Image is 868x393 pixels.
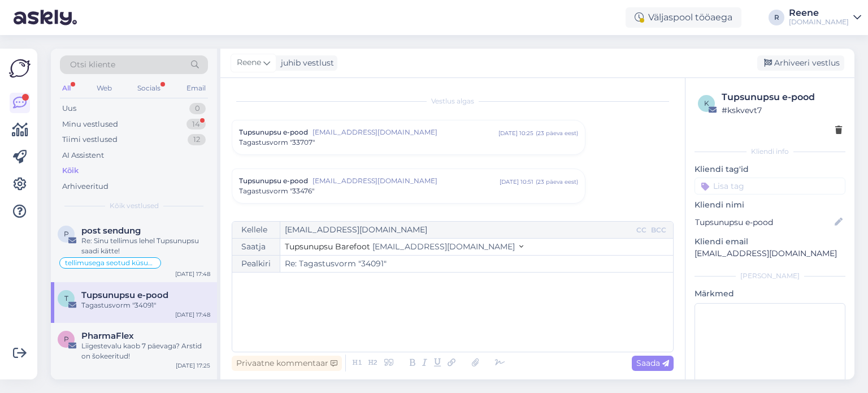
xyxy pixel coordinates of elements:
span: Tupsunupsu e-pood [239,176,308,186]
span: P [64,335,69,343]
p: Märkmed [695,288,845,300]
div: [DATE] 17:48 [175,270,210,278]
div: [DATE] 10:51 [500,178,533,186]
div: juhib vestlust [276,57,334,69]
div: Arhiveeri vestlus [757,55,844,71]
div: [DATE] 17:48 [175,310,210,319]
div: Web [94,81,114,96]
div: 12 [188,134,206,145]
div: Socials [135,81,163,96]
p: Kliendi tag'id [695,163,845,175]
span: [EMAIL_ADDRESS][DOMAIN_NAME] [313,176,500,186]
div: Arhiveeritud [62,181,108,192]
div: 14 [186,119,206,130]
div: Tagastusvorm "34091" [81,300,210,310]
input: Lisa tag [695,178,845,195]
div: Kellele [232,222,280,238]
div: Re: Sinu tellimus lehel Tupsunupsu saadi kätte! [81,236,210,256]
div: Uus [62,103,76,114]
div: [DATE] 17:25 [176,361,210,370]
span: post sendung [81,226,141,236]
div: Kõik [62,165,79,176]
img: Askly Logo [9,58,31,79]
div: CC [634,225,649,235]
span: Tupsunupsu e-pood [239,127,308,137]
div: Privaatne kommentaar [232,356,342,371]
input: Write subject here... [280,256,673,272]
span: Tagastusvorm "33476" [239,186,314,196]
div: Liigestevalu kaob 7 päevaga? Arstid on šokeeritud! [81,341,210,361]
span: Tupsunupsu e-pood [81,290,168,300]
input: Lisa nimi [695,216,832,228]
div: Kliendi info [695,146,845,157]
div: AI Assistent [62,150,104,161]
div: All [60,81,73,96]
div: 0 [189,103,206,114]
span: Reene [237,57,261,69]
div: Saatja [232,239,280,255]
a: Reene[DOMAIN_NAME] [789,8,861,27]
span: k [704,99,709,107]
span: Tupsunupsu Barefoot [285,241,370,252]
div: Reene [789,8,849,18]
span: Otsi kliente [70,59,115,71]
div: Tupsunupsu e-pood [722,90,842,104]
span: Saada [636,358,669,368]
p: Kliendi email [695,236,845,248]
div: Väljaspool tööaega [626,7,741,28]
p: Kliendi nimi [695,199,845,211]
div: [DOMAIN_NAME] [789,18,849,27]
div: Pealkiri [232,256,280,272]
p: [EMAIL_ADDRESS][DOMAIN_NAME] [695,248,845,260]
span: Tagastusvorm "33707" [239,137,315,148]
div: ( 23 päeva eest ) [536,178,578,186]
div: Vestlus algas [232,96,674,106]
div: BCC [649,225,669,235]
span: p [64,230,69,238]
div: ( 23 päeva eest ) [536,129,578,137]
span: Kõik vestlused [110,201,159,211]
button: Tupsunupsu Barefoot [EMAIL_ADDRESS][DOMAIN_NAME] [285,241,523,253]
span: tellimusega seotud küsumus [65,260,155,266]
div: Minu vestlused [62,119,118,130]
span: T [64,294,68,303]
div: [PERSON_NAME] [695,271,845,281]
span: [EMAIL_ADDRESS][DOMAIN_NAME] [372,241,515,252]
span: [EMAIL_ADDRESS][DOMAIN_NAME] [313,127,498,137]
div: [DATE] 10:25 [498,129,533,137]
input: Recepient... [280,222,634,238]
div: # kskvevt7 [722,104,842,116]
span: PharmaFlex [81,331,134,341]
div: R [769,10,784,25]
div: Email [184,81,208,96]
div: Tiimi vestlused [62,134,118,145]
